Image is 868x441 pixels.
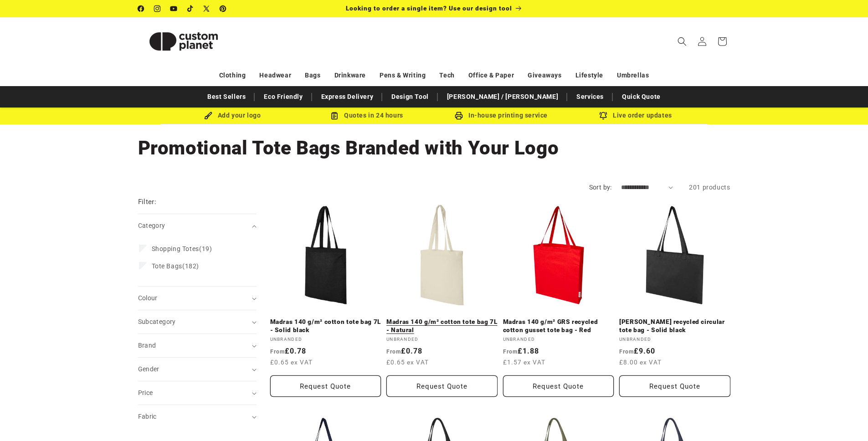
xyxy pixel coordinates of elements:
a: Lifestyle [575,67,603,83]
img: Order updates [599,112,607,120]
h1: Promotional Tote Bags Branded with Your Logo [138,136,730,160]
a: Madras 140 g/m² GRS recycled cotton gusset tote bag - Red [503,318,614,334]
a: Giveaways [528,67,561,83]
img: Brush Icon [204,112,212,120]
a: Umbrellas [617,67,649,83]
img: Custom Planet [138,21,229,62]
img: Order Updates Icon [330,112,339,120]
a: Eco Friendly [259,89,307,105]
span: Subcategory [138,318,176,325]
a: Madras 140 g/m² cotton tote bag 7L - Solid black [270,318,381,334]
span: Colour [138,294,158,302]
button: Request Quote [270,375,381,397]
a: Bags [305,67,320,83]
span: Category [138,222,165,229]
summary: Brand (0 selected) [138,334,257,357]
a: Quick Quote [617,89,665,105]
summary: Gender (0 selected) [138,358,257,381]
span: Fabric [138,413,157,420]
summary: Search [672,31,692,51]
span: Gender [138,365,159,373]
div: Quotes in 24 hours [300,110,434,121]
a: Headwear [259,67,291,83]
label: Sort by: [589,184,612,191]
a: Madras 140 g/m² cotton tote bag 7L - Natural [386,318,498,334]
a: Design Tool [387,89,433,105]
a: Drinkware [334,67,366,83]
button: Request Quote [386,375,498,397]
h2: Filter: [138,197,157,207]
summary: Colour (0 selected) [138,287,257,310]
summary: Category (0 selected) [138,214,257,237]
img: In-house printing [455,112,463,120]
summary: Subcategory (0 selected) [138,310,257,333]
div: Live order updates [569,110,703,121]
a: Pens & Writing [380,67,426,83]
a: Tech [439,67,454,83]
a: Custom Planet [134,17,232,65]
span: Shopping Totes [152,245,199,252]
span: Brand [138,342,156,349]
a: [PERSON_NAME] / [PERSON_NAME] [442,89,563,105]
div: Add your logo [165,110,300,121]
button: Request Quote [503,375,614,397]
summary: Fabric (0 selected) [138,405,257,428]
span: Price [138,389,153,396]
a: Office & Paper [468,67,514,83]
a: Services [572,89,608,105]
span: Looking to order a single item? Use our design tool [346,5,512,12]
a: Express Delivery [317,89,378,105]
summary: Price [138,381,257,405]
a: Clothing [219,67,246,83]
span: Tote Bags [152,262,182,270]
button: Request Quote [619,375,730,397]
div: In-house printing service [434,110,569,121]
iframe: Chat Widget [712,343,868,441]
span: 201 products [689,184,730,191]
a: Best Sellers [203,89,250,105]
span: (182) [152,262,199,270]
a: [PERSON_NAME] recycled circular tote bag - Solid black [619,318,730,334]
span: (19) [152,245,212,253]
